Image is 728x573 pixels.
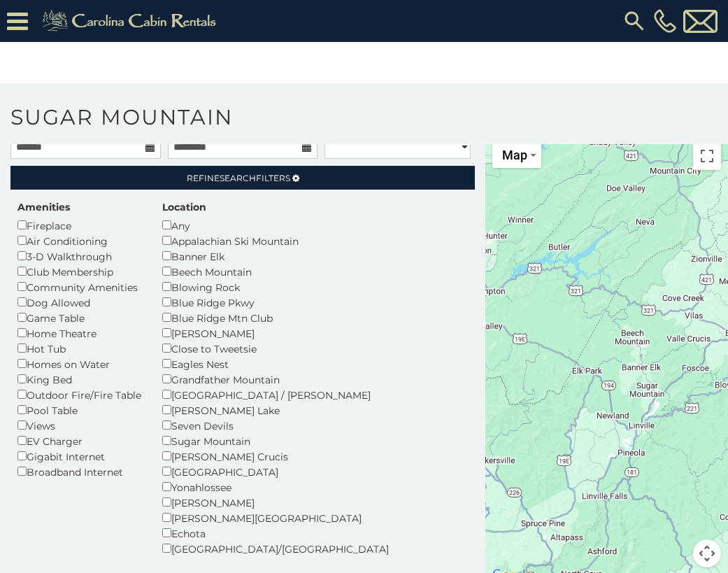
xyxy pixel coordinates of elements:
[162,525,389,541] div: Echota
[162,356,389,372] div: Eagles Nest
[162,387,389,402] div: [GEOGRAPHIC_DATA] / [PERSON_NAME]
[162,325,389,341] div: [PERSON_NAME]
[220,173,256,183] span: Search
[17,233,141,248] div: Air Conditioning
[17,464,141,479] div: Broadband Internet
[17,341,141,356] div: Hot Tub
[162,433,389,448] div: Sugar Mountain
[17,356,141,372] div: Homes on Water
[17,279,141,295] div: Community Amenities
[17,264,141,279] div: Club Membership
[492,142,541,168] button: Change map style
[162,279,389,295] div: Blowing Rock
[162,541,389,556] div: [GEOGRAPHIC_DATA]/[GEOGRAPHIC_DATA]
[17,200,70,214] label: Amenities
[162,418,389,433] div: Seven Devils
[162,510,389,525] div: [PERSON_NAME][GEOGRAPHIC_DATA]
[10,166,475,190] a: RefineSearchFilters
[17,295,141,310] div: Dog Allowed
[17,325,141,341] div: Home Theatre
[17,387,141,402] div: Outdoor Fire/Fire Table
[162,341,389,356] div: Close to Tweetsie
[162,218,389,233] div: Any
[17,433,141,448] div: EV Charger
[162,372,389,387] div: Grandfather Mountain
[35,7,228,35] img: Khaki-logo.png
[17,218,141,233] div: Fireplace
[162,479,389,495] div: Yonahlossee
[162,200,206,214] label: Location
[17,248,141,264] div: 3-D Walkthrough
[162,295,389,310] div: Blue Ridge Pkwy
[650,9,680,33] a: [PHONE_NUMBER]
[162,402,389,418] div: [PERSON_NAME] Lake
[187,173,290,183] span: Refine Filters
[162,448,389,464] div: [PERSON_NAME] Crucis
[162,495,389,510] div: [PERSON_NAME]
[162,310,389,325] div: Blue Ridge Mtn Club
[162,464,389,479] div: [GEOGRAPHIC_DATA]
[622,8,647,34] img: search-regular.svg
[17,402,141,418] div: Pool Table
[17,372,141,387] div: King Bed
[162,264,389,279] div: Beech Mountain
[17,310,141,325] div: Game Table
[162,233,389,248] div: Appalachian Ski Mountain
[693,142,721,170] button: Toggle fullscreen view
[162,248,389,264] div: Banner Elk
[17,448,141,464] div: Gigabit Internet
[17,418,141,433] div: Views
[693,539,721,567] button: Map camera controls
[502,148,527,162] span: Map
